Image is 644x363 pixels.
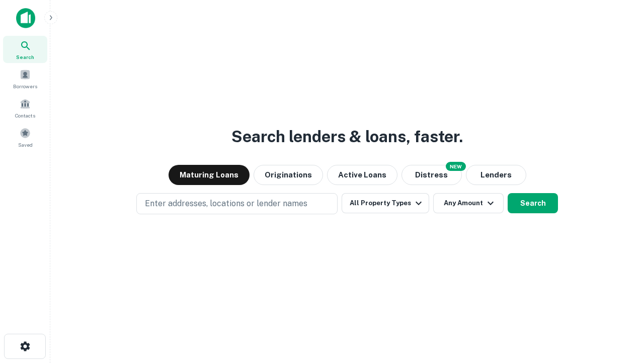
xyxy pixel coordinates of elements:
[342,193,429,213] button: All Property Types
[15,111,35,119] span: Contacts
[16,8,35,28] img: capitalize-icon.png
[3,36,47,63] a: Search
[13,82,37,90] span: Borrowers
[254,165,323,185] button: Originations
[508,193,558,213] button: Search
[466,165,526,185] button: Lenders
[594,282,644,331] iframe: Chat Widget
[136,193,338,214] button: Enter addresses, locations or lender names
[3,65,47,92] a: Borrowers
[446,162,466,171] div: NEW
[3,94,47,122] a: Contacts
[145,198,307,210] p: Enter addresses, locations or lender names
[433,193,504,213] button: Any Amount
[169,165,250,185] button: Maturing Loans
[18,141,33,149] span: Saved
[231,125,463,149] h3: Search lenders & loans, faster.
[3,124,47,151] a: Saved
[327,165,397,185] button: Active Loans
[16,53,34,61] span: Search
[401,165,462,185] button: Search distressed loans with lien and other non-mortgage details.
